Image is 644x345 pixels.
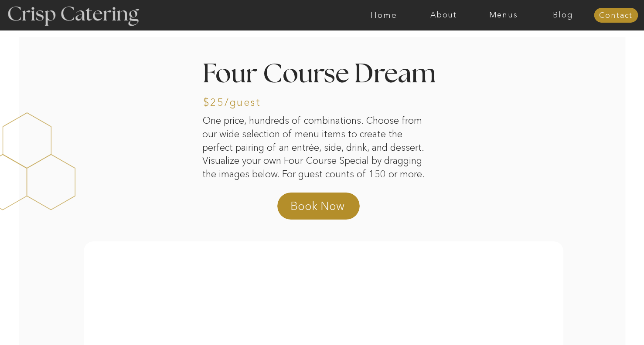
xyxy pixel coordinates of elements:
[354,11,414,20] a: Home
[533,11,593,20] a: Blog
[594,11,638,20] a: Contact
[202,114,434,170] p: One price, hundreds of combinations. Choose from our wide selection of menu items to create the p...
[474,11,533,20] a: Menus
[203,97,276,110] h3: $25/guest
[414,11,474,20] a: About
[290,198,367,219] a: Book Now
[202,61,442,91] h2: Four Course Dream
